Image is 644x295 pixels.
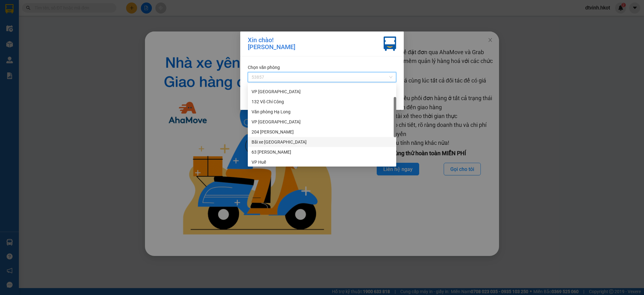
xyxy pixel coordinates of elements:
[252,118,392,125] div: VP [GEOGRAPHIC_DATA]
[252,149,392,156] div: 63 [PERSON_NAME]
[248,137,396,147] div: Bãi xe Thạch Bàn
[248,117,396,127] div: VP Đà Nẵng
[252,72,392,82] span: 53857
[384,37,396,51] img: vxr-icon
[248,64,396,71] div: Chọn văn phòng
[248,147,396,157] div: 63 Phan Đình Phùng
[248,157,396,167] div: VP Huế
[248,107,396,117] div: Văn phòng Hạ Long
[252,159,392,166] div: VP Huế
[248,37,295,51] div: Xin chào! [PERSON_NAME]
[252,128,392,135] div: 204 [PERSON_NAME]
[248,127,396,137] div: 204 Trần Quang Khải
[252,139,392,145] div: Bãi xe [GEOGRAPHIC_DATA]
[252,88,392,95] div: VP [GEOGRAPHIC_DATA]
[248,87,396,97] div: VP Quảng Bình
[248,97,396,107] div: 132 Võ Chí Công
[252,98,392,105] div: 132 Võ Chí Công
[252,108,392,115] div: Văn phòng Hạ Long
